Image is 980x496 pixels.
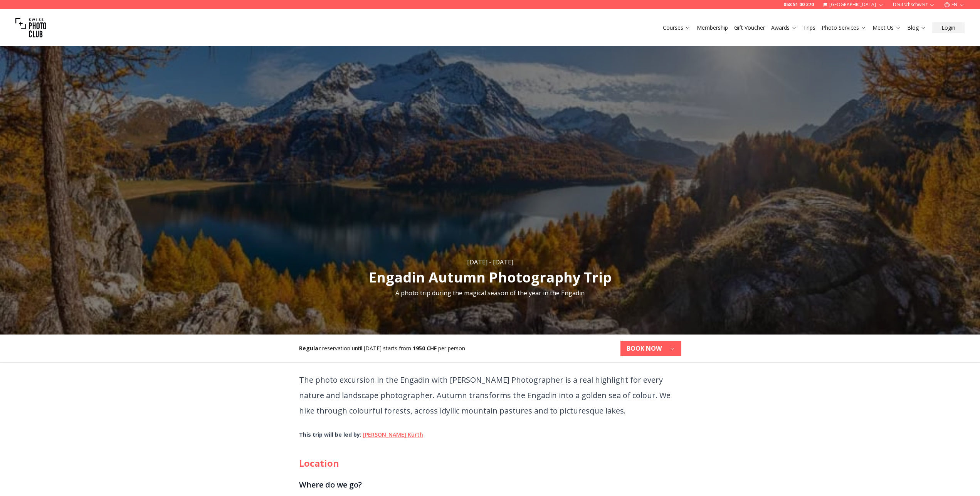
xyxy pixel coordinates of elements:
[660,22,694,33] button: Courses
[872,24,901,32] a: Meet Us
[627,344,662,353] b: BOOK NOW
[413,345,437,352] b: 1950 CHF
[800,22,819,33] button: Trips
[438,345,465,352] span: per person
[803,24,815,32] a: Trips
[322,345,411,352] span: reservation until [DATE] starts from
[771,24,797,32] a: Awards
[467,257,513,267] div: [DATE] - [DATE]
[299,479,681,491] h3: Where do we go?
[819,22,869,33] button: Photo Services
[822,24,866,32] a: Photo Services
[299,457,681,469] h2: Location
[768,22,800,33] button: Awards
[734,24,765,32] a: Gift Voucher
[731,22,768,33] button: Gift Voucher
[299,345,321,352] b: Regular
[15,12,46,43] img: Swiss photo club
[783,2,814,8] a: 058 51 00 270
[904,22,929,33] button: Blog
[363,431,423,438] a: [PERSON_NAME] Kurth
[697,24,728,32] a: Membership
[907,24,926,32] a: Blog
[663,24,691,32] a: Courses
[299,431,361,438] b: This trip will be led by :
[869,22,904,33] button: Meet Us
[369,270,612,285] h1: Engadin Autumn Photography Trip
[299,372,681,419] p: The photo excursion in the Engadin with [PERSON_NAME] Photographer is a real highlight for every ...
[694,22,731,33] button: Membership
[620,341,681,356] button: BOOK NOW
[932,22,965,33] button: Login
